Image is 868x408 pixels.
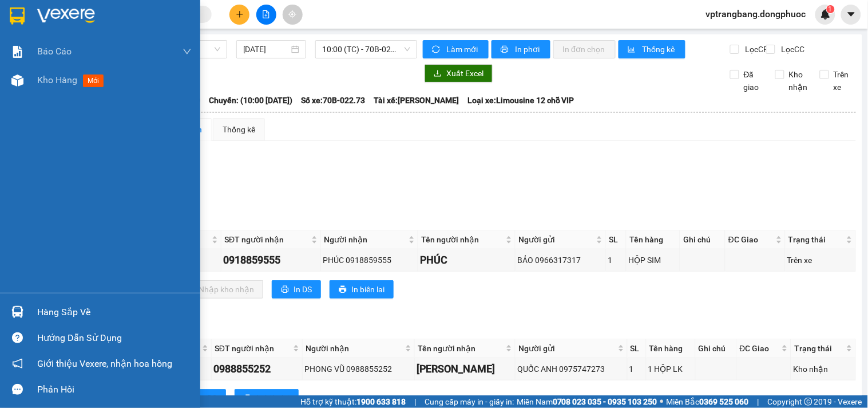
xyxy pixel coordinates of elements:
[518,342,616,355] span: Người gửi
[221,249,321,272] td: 0918859555
[11,306,23,318] img: warehouse-icon
[696,339,737,358] th: Ghi chú
[177,389,226,407] button: printerIn DS
[788,233,844,246] span: Trạng thái
[281,285,289,295] span: printer
[322,41,410,58] span: 10:00 (TC) - 70B-022.73
[553,40,616,58] button: In đơn chọn
[37,74,77,85] span: Kho hàng
[272,280,321,299] button: printerIn DS
[829,68,857,93] span: Trên xe
[739,68,767,93] span: Đã giao
[323,254,416,266] div: PHÚC 0918859555
[517,363,625,375] div: QUỐC ANH 0975747273
[648,363,693,375] div: 1 HỘP LK
[324,233,406,246] span: Người nhận
[629,363,644,375] div: 1
[627,230,680,249] th: Tên hàng
[425,64,493,83] button: downloadXuất Excel
[446,67,483,80] span: Xuất Excel
[339,285,347,295] span: printer
[37,44,72,58] span: Báo cáo
[700,397,749,406] strong: 0369 525 060
[300,395,406,408] span: Hỗ trợ kỹ thuật:
[262,10,270,18] span: file-add
[434,69,442,79] span: download
[647,339,696,358] th: Tên hàng
[423,40,489,58] button: syncLàm mới
[304,363,413,375] div: PHONG VŨ 0988855252
[209,94,292,107] span: Chuyến: (10:00 [DATE])
[517,254,604,266] div: BẢO 0966317317
[213,361,300,377] div: 0988855252
[283,5,303,25] button: aim
[667,395,749,408] span: Miền Bắc
[83,74,104,87] span: mới
[417,361,513,377] div: [PERSON_NAME]
[608,254,624,266] div: 1
[256,392,290,405] span: In biên lai
[728,233,774,246] span: ĐC Giao
[628,254,678,266] div: HỘP SIM
[827,5,835,13] sup: 1
[420,252,513,268] div: PHÚC
[288,10,296,18] span: aim
[680,230,726,249] th: Ghi chú
[518,233,594,246] span: Người gửi
[215,342,291,355] span: SĐT người nhận
[212,358,303,380] td: 0988855252
[784,68,812,93] span: Kho nhận
[37,304,192,321] div: Hàng sắp về
[846,9,857,19] span: caret-down
[740,342,780,355] span: ĐC Giao
[414,395,416,408] span: |
[794,342,844,355] span: Trạng thái
[12,384,23,395] span: message
[829,5,833,13] span: 1
[37,381,192,398] div: Phản hồi
[418,249,516,272] td: PHÚC
[515,43,541,56] span: In phơi
[425,395,514,408] span: Cung cấp máy in - giấy in:
[421,233,504,246] span: Tên người nhận
[660,399,664,404] span: ⚪️
[606,230,627,249] th: SL
[11,46,23,58] img: solution-icon
[223,252,319,268] div: 0918859555
[415,358,516,380] td: PHONG VŨ
[741,43,771,56] span: Lọc CR
[758,395,759,408] span: |
[418,342,504,355] span: Tên người nhận
[183,47,192,56] span: down
[619,40,685,58] button: bar-chartThống kê
[244,394,252,403] span: printer
[432,45,442,54] span: sync
[10,7,25,25] img: logo-vxr
[11,74,23,87] img: warehouse-icon
[821,9,831,19] img: icon-new-feature
[306,342,403,355] span: Người nhận
[243,43,290,56] input: 11/10/2025
[351,283,385,296] span: In biên lai
[256,5,276,25] button: file-add
[12,358,23,369] span: notification
[804,398,812,406] span: copyright
[229,5,249,25] button: plus
[467,94,574,107] span: Loại xe: Limousine 12 chỗ VIP
[697,7,815,21] span: vptrangbang.dongphuoc
[356,397,406,406] strong: 1900 633 818
[553,397,657,406] strong: 0708 023 035 - 0935 103 250
[223,123,255,136] div: Thống kê
[224,233,309,246] span: SĐT người nhận
[37,329,192,347] div: Hướng dẫn sử dụng
[374,94,459,107] span: Tài xế: [PERSON_NAME]
[628,45,637,54] span: bar-chart
[777,43,807,56] span: Lọc CC
[628,339,647,358] th: SL
[501,45,510,54] span: printer
[642,43,676,56] span: Thống kê
[12,332,23,343] span: question-circle
[787,254,854,266] div: Trên xe
[177,280,263,299] button: downloadNhập kho nhận
[301,94,365,107] span: Số xe: 70B-022.73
